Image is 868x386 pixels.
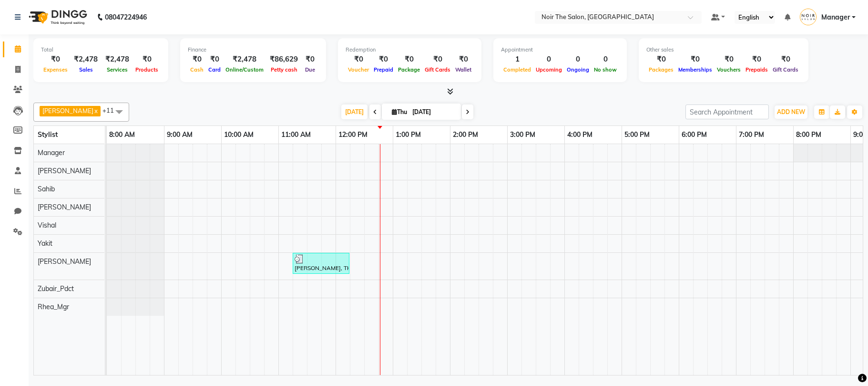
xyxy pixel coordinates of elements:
[41,46,161,54] div: Total
[38,257,91,266] span: [PERSON_NAME]
[453,54,474,65] div: ₹0
[592,54,619,65] div: 0
[743,66,770,73] span: Prepaids
[821,12,850,22] span: Manager
[533,54,564,65] div: 0
[42,107,93,115] span: [PERSON_NAME]
[38,203,91,211] span: [PERSON_NAME]
[102,106,121,114] span: +11
[646,66,676,73] span: Packages
[206,66,223,73] span: Card
[770,66,801,73] span: Gift Cards
[133,54,161,65] div: ₹0
[133,66,161,73] span: Products
[396,54,422,65] div: ₹0
[501,54,533,65] div: 1
[646,46,801,54] div: Other sales
[346,54,371,65] div: ₹0
[800,9,817,25] img: Manager
[422,54,453,65] div: ₹0
[450,128,480,142] a: 2:00 PM
[389,108,409,115] span: Thu
[102,54,133,65] div: ₹2,478
[93,107,98,115] a: x
[676,54,715,65] div: ₹0
[685,104,769,119] input: Search Appointment
[736,128,766,142] a: 7:00 PM
[341,104,368,119] span: [DATE]
[501,66,533,73] span: Completed
[565,128,595,142] a: 4:00 PM
[679,128,709,142] a: 6:00 PM
[38,148,65,157] span: Manager
[77,66,95,73] span: Sales
[279,128,313,142] a: 11:00 AM
[371,54,396,65] div: ₹0
[592,66,619,73] span: No show
[396,66,422,73] span: Package
[38,303,69,311] span: Rhea_Mgr
[336,128,370,142] a: 12:00 PM
[622,128,652,142] a: 5:00 PM
[70,54,102,65] div: ₹2,478
[646,54,676,65] div: ₹0
[346,66,371,73] span: Voucher
[38,239,52,248] span: Yakit
[775,105,807,119] button: ADD NEW
[777,108,805,115] span: ADD NEW
[38,130,58,139] span: Stylist
[346,46,474,54] div: Redemption
[223,54,266,65] div: ₹2,478
[38,185,55,193] span: Sahib
[715,66,743,73] span: Vouchers
[206,54,223,65] div: ₹0
[508,128,538,142] a: 3:00 PM
[188,54,206,65] div: ₹0
[770,54,801,65] div: ₹0
[676,66,715,73] span: Memberships
[564,54,592,65] div: 0
[371,66,396,73] span: Prepaid
[268,66,300,73] span: Petty cash
[422,66,453,73] span: Gift Cards
[223,66,266,73] span: Online/Custom
[38,284,74,293] span: Zubair_Pdct
[164,128,195,142] a: 9:00 AM
[188,66,206,73] span: Cash
[38,167,91,175] span: [PERSON_NAME]
[303,66,317,73] span: Due
[105,4,147,31] b: 08047224946
[266,54,302,65] div: ₹86,629
[104,66,130,73] span: Services
[453,66,474,73] span: Wallet
[294,254,348,272] div: [PERSON_NAME], TK01, 11:15 AM-12:15 PM, Color Touchup Inoa(M) (₹2100)
[222,128,256,142] a: 10:00 AM
[501,46,619,54] div: Appointment
[41,54,70,65] div: ₹0
[41,66,70,73] span: Expenses
[24,4,90,31] img: logo
[38,221,56,230] span: Vishal
[188,46,318,54] div: Finance
[743,54,770,65] div: ₹0
[794,128,824,142] a: 8:00 PM
[715,54,743,65] div: ₹0
[107,128,137,142] a: 8:00 AM
[393,128,423,142] a: 1:00 PM
[302,54,318,65] div: ₹0
[564,66,592,73] span: Ongoing
[409,105,457,119] input: 2025-09-04
[533,66,564,73] span: Upcoming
